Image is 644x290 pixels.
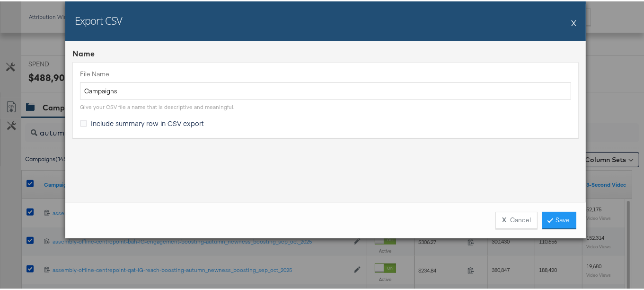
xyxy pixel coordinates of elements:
h2: Export CSV [75,12,122,26]
button: XCancel [495,210,538,227]
div: Name [72,47,579,58]
label: File Name [80,68,571,77]
strong: X [502,214,506,223]
a: Save [542,210,576,227]
span: Include summary row in CSV export [91,117,204,127]
button: X [571,12,576,31]
div: Give your CSV file a name that is descriptive and meaningful. [80,102,234,109]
